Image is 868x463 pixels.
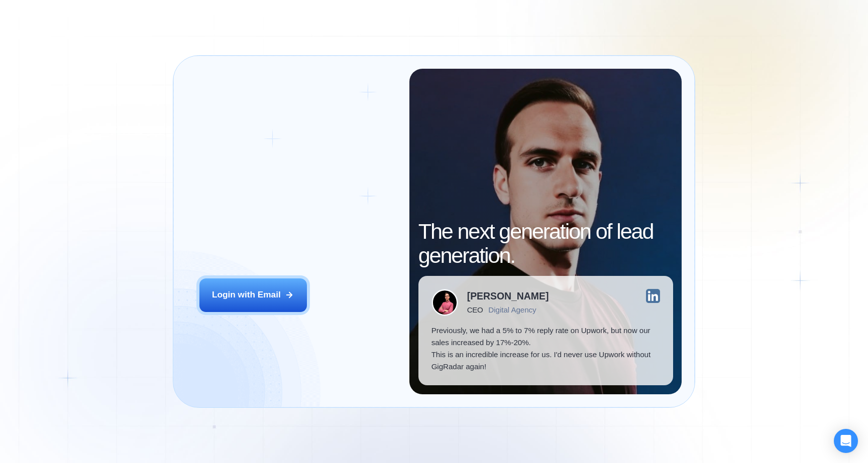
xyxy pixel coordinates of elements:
[467,291,549,301] div: [PERSON_NAME]
[431,325,660,372] p: Previously, we had a 5% to 7% reply rate on Upwork, but now our sales increased by 17%-20%. This ...
[199,278,307,312] button: Login with Email
[212,289,281,301] div: Login with Email
[418,220,673,267] h2: The next generation of lead generation.
[488,305,536,314] div: Digital Agency
[834,429,858,453] div: Open Intercom Messenger
[467,305,483,314] div: CEO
